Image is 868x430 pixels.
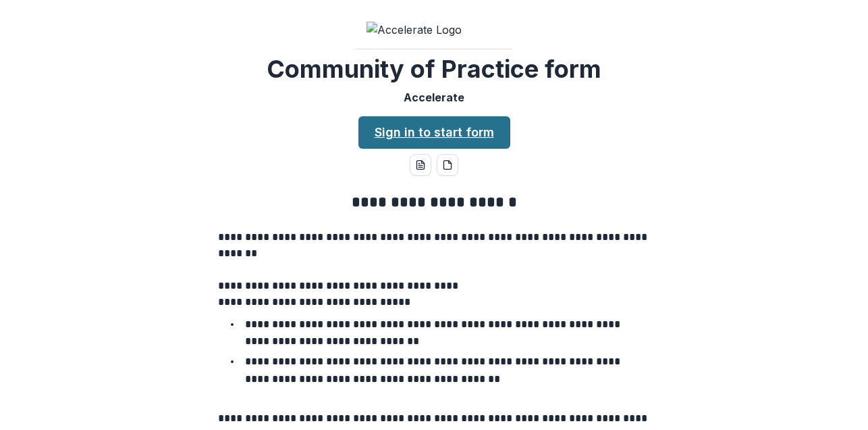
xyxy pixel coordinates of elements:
a: Sign in to start form [358,116,510,149]
img: Accelerate Logo [367,22,501,38]
p: Accelerate [404,89,464,105]
button: pdf-download [437,154,458,176]
button: word-download [410,154,431,176]
h2: Community of Practice form [267,55,601,84]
